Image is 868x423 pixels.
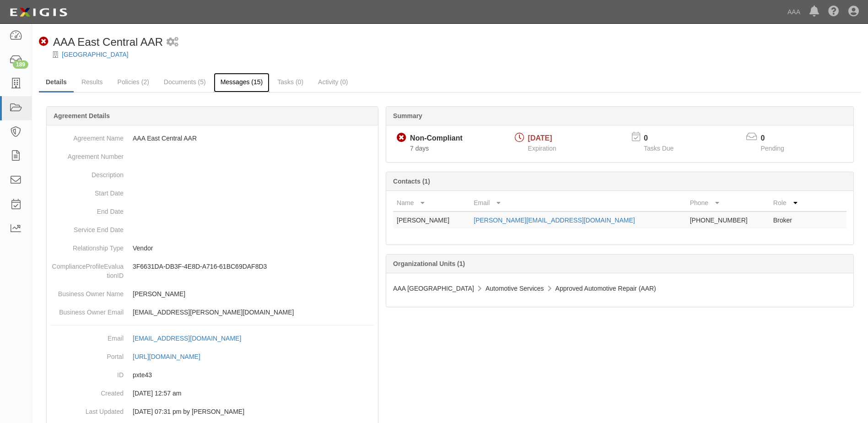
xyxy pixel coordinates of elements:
td: [PERSON_NAME] [393,211,470,228]
i: Help Center - Complianz [828,6,839,17]
i: Non-Compliant [397,133,406,143]
div: Non-Compliant [410,133,463,144]
dd: Vendor [50,239,374,257]
dt: ComplianceProfileEvaluationID [50,257,124,280]
a: Policies (2) [111,73,156,91]
dt: Portal [50,347,124,361]
b: Agreement Details [54,112,110,119]
dt: Created [50,384,124,398]
dt: Relationship Type [50,239,124,253]
span: AAA East Central AAR [53,36,163,48]
dt: Start Date [50,184,124,198]
dt: End Date [50,202,124,216]
span: Pending [761,145,784,152]
span: Approved Automotive Repair (AAR) [555,285,656,292]
a: Results [75,73,110,91]
dt: Agreement Name [50,129,124,143]
a: [URL][DOMAIN_NAME] [133,353,210,360]
th: Email [470,195,686,211]
p: [EMAIL_ADDRESS][PERSON_NAME][DOMAIN_NAME] [133,308,374,317]
dt: Agreement Number [50,147,124,161]
th: Phone [686,195,770,211]
p: 3F6631DA-DB3F-4E8D-A716-61BC69DAF8D3 [133,262,374,271]
div: AAA East Central AAR [39,34,163,50]
dt: Email [50,329,124,343]
span: Expiration [528,145,556,152]
a: Documents (5) [157,73,213,91]
i: 1 scheduled workflow [167,38,178,47]
dd: [DATE] 07:31 pm by [PERSON_NAME] [50,402,374,421]
dt: ID [50,366,124,380]
a: [EMAIL_ADDRESS][DOMAIN_NAME] [133,335,251,342]
span: Since 10/01/2025 [410,145,429,152]
dt: Business Owner Email [50,303,124,317]
p: 0 [644,133,685,144]
p: 0 [761,133,796,144]
span: AAA [GEOGRAPHIC_DATA] [393,285,474,292]
a: Details [39,73,74,92]
a: [GEOGRAPHIC_DATA] [62,51,129,58]
a: Tasks (0) [270,73,310,91]
dt: Service End Date [50,221,124,234]
dd: AAA East Central AAR [50,129,374,147]
th: Name [393,195,470,211]
dt: Business Owner Name [50,285,124,298]
a: AAA [783,3,805,21]
i: Non-Compliant [39,37,49,47]
dt: Last Updated [50,402,124,416]
b: Organizational Units (1) [393,260,465,267]
span: Tasks Due [644,145,674,152]
div: [EMAIL_ADDRESS][DOMAIN_NAME] [133,334,241,343]
b: Contacts (1) [393,178,430,185]
div: 189 [13,60,28,69]
dt: Description [50,166,124,179]
dd: [DATE] 12:57 am [50,384,374,402]
b: Summary [393,112,422,119]
dd: pxte43 [50,366,374,384]
a: Messages (15) [214,73,270,92]
a: [PERSON_NAME][EMAIL_ADDRESS][DOMAIN_NAME] [474,217,635,224]
span: [DATE] [528,134,552,142]
th: Role [770,195,810,211]
td: Broker [770,211,810,228]
span: Automotive Services [485,285,544,292]
a: Activity (0) [311,73,355,91]
img: logo-5460c22ac91f19d4615b14bd174203de0afe785f0fc80cf4dbbc73dc1793850b.png [7,4,70,21]
td: [PHONE_NUMBER] [686,211,770,228]
p: [PERSON_NAME] [133,289,374,298]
